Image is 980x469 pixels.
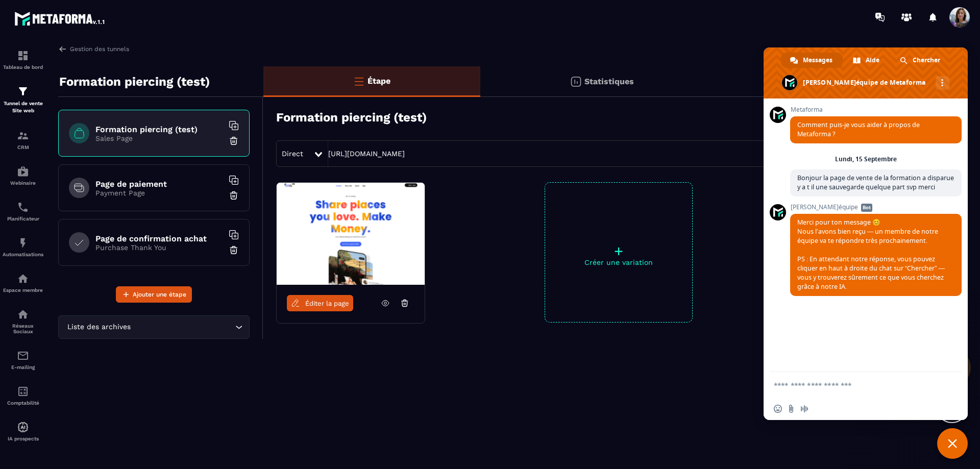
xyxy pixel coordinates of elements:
img: formation [17,50,29,62]
span: Liste des archives [65,322,133,333]
p: Automatisations [3,252,43,257]
p: Créer une variation [545,258,692,266]
a: accountantaccountantComptabilité [3,378,43,413]
a: [URL][DOMAIN_NAME] [328,150,405,158]
p: Espace membre [3,287,43,293]
span: Message audio [800,405,808,413]
a: Gestion des tunnels [58,44,129,54]
img: social-network [17,308,29,320]
span: Direct [282,150,303,158]
img: trash [229,190,239,201]
div: Search for option [58,315,250,339]
img: stats.20deebd0.svg [570,76,582,88]
img: trash [229,136,239,146]
span: Insérer un emoji [774,405,782,413]
p: CRM [3,144,43,150]
span: Messages [803,53,832,68]
div: Autres canaux [936,76,949,90]
span: Bot [861,204,872,212]
a: formationformationTableau de bord [3,42,43,78]
span: Éditer la page [305,300,349,307]
span: Comment puis-je vous aider à propos de Metaforma ? [797,120,920,138]
h6: Page de paiement [95,179,223,189]
span: Aide [866,53,879,68]
span: Metaforma [790,106,962,113]
div: Lundi, 15 Septembre [835,156,897,162]
img: bars-o.4a397970.svg [353,75,365,87]
img: automations [17,237,29,249]
h6: Formation piercing (test) [95,125,223,134]
img: automations [17,421,29,433]
button: Ajouter une étape [116,286,192,303]
a: formationformationCRM [3,122,43,158]
p: IA prospects [3,436,43,441]
div: Fermer le chat [937,428,968,459]
img: logo [14,9,106,28]
p: Comptabilité [3,400,43,406]
span: Merci pour ton message 😊 Nous l’avons bien reçu — un membre de notre équipe va te répondre très p... [797,218,945,291]
p: Statistiques [584,77,634,86]
img: image [277,183,425,285]
img: accountant [17,385,29,398]
p: E-mailing [3,364,43,370]
img: automations [17,165,29,178]
p: Tableau de bord [3,64,43,70]
h3: Formation piercing (test) [276,110,427,125]
img: formation [17,130,29,142]
p: Planificateur [3,216,43,221]
p: Payment Page [95,189,223,197]
img: scheduler [17,201,29,213]
img: arrow [58,44,67,54]
p: + [545,244,692,258]
img: formation [17,85,29,97]
span: [PERSON_NAME]équipe [790,204,962,211]
textarea: Entrez votre message... [774,381,935,390]
div: Aide [844,53,890,68]
p: Réseaux Sociaux [3,323,43,334]
a: formationformationTunnel de vente Site web [3,78,43,122]
a: emailemailE-mailing [3,342,43,378]
h6: Page de confirmation achat [95,234,223,243]
p: Tunnel de vente Site web [3,100,43,114]
span: Envoyer un fichier [787,405,795,413]
input: Search for option [133,322,233,333]
span: Ajouter une étape [133,289,186,300]
p: Purchase Thank You [95,243,223,252]
div: Messages [781,53,843,68]
p: Webinaire [3,180,43,186]
a: automationsautomationsAutomatisations [3,229,43,265]
span: Chercher [913,53,940,68]
p: Formation piercing (test) [59,71,210,92]
a: automationsautomationsEspace membre [3,265,43,301]
a: social-networksocial-networkRéseaux Sociaux [3,301,43,342]
a: schedulerschedulerPlanificateur [3,193,43,229]
img: automations [17,273,29,285]
img: trash [229,245,239,255]
span: Bonjour la page de vente de la formation a disparue y a t il une sauvegarde quelque part svp merci [797,174,954,191]
a: automationsautomationsWebinaire [3,158,43,193]
a: Éditer la page [287,295,353,311]
p: Sales Page [95,134,223,142]
div: Chercher [891,53,950,68]
p: Étape [367,76,390,86]
img: email [17,350,29,362]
